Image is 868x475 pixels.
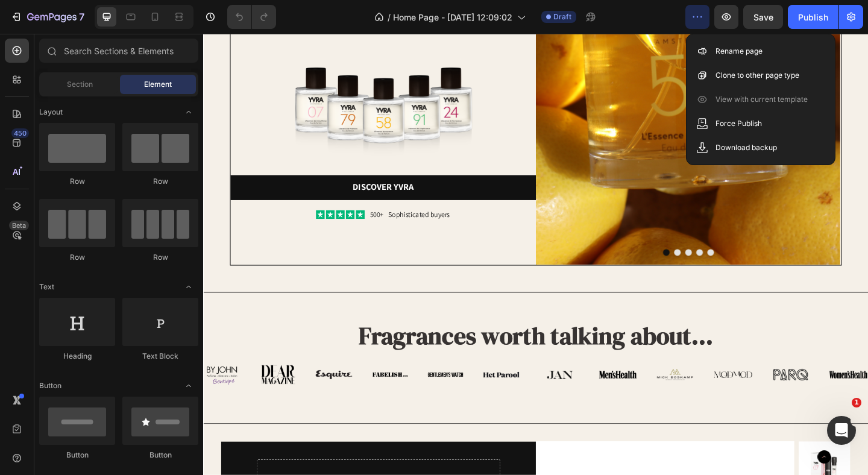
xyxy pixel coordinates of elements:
[852,398,861,407] span: 1
[61,357,102,385] img: gempages_485369058267497726-4cb928e1-640f-4404-b928-d66df8940056.png
[39,380,61,391] span: Button
[715,118,762,130] p: Force Publish
[10,310,714,347] h2: Fragrances worth talking about...
[388,11,391,24] span: /
[122,450,198,461] div: Button
[121,357,163,385] img: gempages_485369058267497726-70d59724-7a47-4eaf-8415-2a0170265a8e.png
[500,234,508,242] button: Dot
[617,356,661,385] img: gempages_485369058267497726-04db9d77-de7d-49b7-88a1-987aa314a7f1.png
[122,176,198,187] div: Row
[680,356,723,385] img: gempages_485369058267497726-3eef9aa6-4415-4efd-8c1b-bcea7472a804.png
[179,376,198,395] span: Toggle open
[536,234,544,242] button: Dot
[39,107,63,118] span: Layout
[179,102,198,122] span: Toggle open
[9,221,29,230] div: Beta
[429,356,473,385] img: gempages_485369058267497726-4257d0e6-4ab2-492f-baaa-37885726e8ca.png
[39,282,54,292] span: Text
[122,252,198,263] div: Row
[753,12,773,22] span: Save
[492,356,535,385] img: gempages_485369058267497726-bf873e04-3d4a-49d8-8630-e3954b0a5e62.png
[555,356,598,385] img: gempages_485369058267497726-44e1386a-900d-4260-8b20-37c289ace0a8.png
[227,5,276,29] div: Undo/Redo
[788,5,838,29] button: Publish
[668,453,683,468] button: Carousel Back Arrow
[798,11,828,24] div: Publish
[203,34,868,475] iframe: Design area
[715,69,799,81] p: Clone to other page type
[144,79,172,90] span: Element
[524,234,532,242] button: Dot
[39,450,115,461] div: Button
[715,93,808,105] p: View with current template
[179,277,198,297] span: Toggle open
[39,39,198,63] input: Search Sections & Elements
[715,142,777,154] p: Download backup
[827,416,856,445] iframe: Intercom live chat
[79,10,84,24] p: 7
[67,79,93,90] span: Section
[39,351,115,362] div: Heading
[366,356,410,385] img: gempages_485369058267497726-15a3d941-98c0-4f7e-be7c-66b6e7d9b3bc.png
[553,11,571,22] span: Draft
[512,234,520,242] button: Dot
[39,176,115,187] div: Row
[393,11,512,24] span: Home Page - [DATE] 12:09:02
[5,5,90,29] button: 7
[243,357,285,385] img: gempages_485369058267497726-b3ea3e2e-417f-4770-8e21-f5d3d464b29f.png
[743,5,783,29] button: Save
[122,351,198,362] div: Text Block
[549,234,556,242] button: Dot
[11,128,29,138] div: 450
[303,357,345,385] img: gempages_485369058267497726-673dc009-ac77-4c9c-a85e-2e2da480cc4c.png
[39,252,115,263] div: Row
[182,357,224,385] img: gempages_485369058267497726-9f10a47b-6146-499a-a875-1a14e2a4d0a9.png
[715,45,763,57] p: Rename page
